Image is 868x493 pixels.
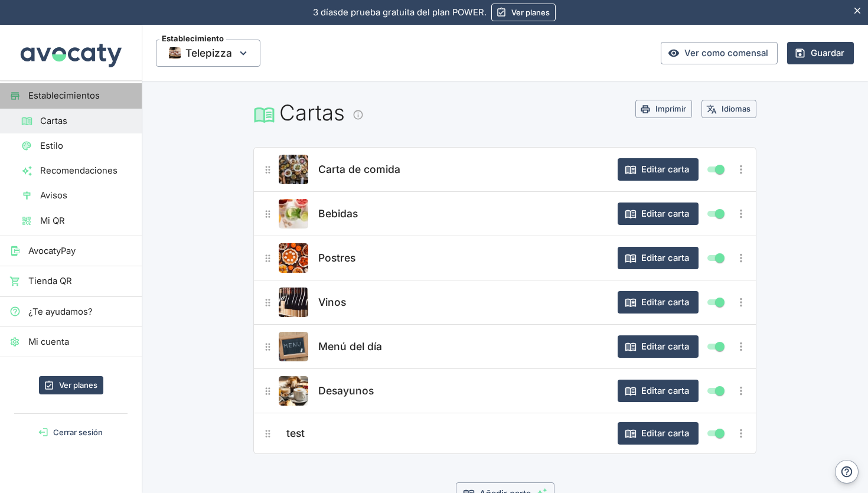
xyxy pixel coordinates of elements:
button: Más opciones [732,249,750,267]
span: Desayunos [318,383,374,399]
span: Telepizza [156,40,260,67]
span: 3 días [313,7,338,18]
button: Más opciones [732,204,750,223]
button: Ayuda y contacto [835,460,859,484]
button: Editar carta [618,380,699,402]
span: AvocatyPay [28,244,132,257]
button: Menú del día [315,334,385,360]
button: Cerrar sesión [5,423,137,442]
span: Mostrar / ocultar [713,339,727,354]
span: Mostrar / ocultar [713,426,727,440]
span: Mostrar / ocultar [713,295,727,309]
span: Menú del día [318,338,382,355]
button: Idiomas [701,100,756,118]
button: ¿A qué carta? [259,338,276,355]
button: ¿A qué carta? [259,425,276,442]
span: Mostrar / ocultar [713,207,727,221]
button: Más opciones [732,381,750,400]
span: Carta de comida [318,161,400,178]
button: Editar carta [618,247,699,269]
span: Telepizza [185,44,232,62]
button: Editar carta [618,422,699,445]
button: Carta de comida [315,156,403,182]
img: Vinos [279,288,308,317]
button: Editar carta [618,203,699,225]
img: Carta de comida [279,155,308,184]
span: Establecimiento [159,35,226,43]
button: Bebidas [315,201,361,227]
span: Mostrar / ocultar [713,384,727,398]
button: ¿A qué carta? [259,250,276,267]
span: Bebidas [318,205,358,222]
button: Editar carta [618,158,699,181]
button: Más opciones [732,337,750,356]
img: Desayunos [279,376,308,406]
button: Editar producto [279,199,308,228]
button: Editar carta [618,335,699,358]
span: test [286,425,305,442]
button: ¿A qué carta? [259,161,276,178]
span: Recomendaciones [40,164,132,177]
button: Editar producto [279,376,308,406]
button: test [283,420,321,446]
span: Cartas [40,115,132,128]
img: Thumbnail [169,47,181,59]
span: Estilo [40,139,132,152]
button: ¿A qué carta? [259,383,276,400]
img: Avocaty [18,25,124,80]
button: Imprimir [635,100,692,118]
button: Editar producto [279,288,308,317]
span: Vinos [318,294,346,311]
h1: Cartas [253,100,635,126]
button: Editar producto [279,332,308,361]
span: Avisos [40,189,132,202]
a: Ver como comensal [661,42,778,64]
button: Más opciones [732,160,750,179]
button: EstablecimientoThumbnailTelepizza [156,40,260,67]
button: Desayunos [315,378,377,404]
span: ¿Te ayudamos? [28,305,132,318]
button: Más opciones [732,293,750,312]
span: Mostrar / ocultar [713,251,727,265]
button: Guardar [787,42,854,64]
span: Mi QR [40,214,132,227]
span: Postres [318,250,355,266]
img: Menú del día [279,332,308,361]
button: Editar producto [279,243,308,273]
p: de prueba gratuita del plan POWER. [313,6,487,19]
button: Vinos [315,289,353,315]
span: Tienda QR [28,275,132,288]
button: ¿A qué carta? [259,205,276,223]
span: Mostrar / ocultar [713,162,727,177]
a: Ver planes [39,376,103,394]
img: Postres [279,243,308,273]
a: Ver planes [491,4,556,21]
span: Mi cuenta [28,335,132,348]
button: Información [350,106,367,123]
button: Postres [315,245,358,271]
span: Establecimientos [28,89,132,102]
button: ¿A qué carta? [259,294,276,311]
button: Editar producto [279,155,308,184]
button: Más opciones [732,424,750,443]
button: Esconder aviso [847,1,868,21]
img: Bebidas [279,199,308,228]
button: Editar carta [618,291,699,314]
